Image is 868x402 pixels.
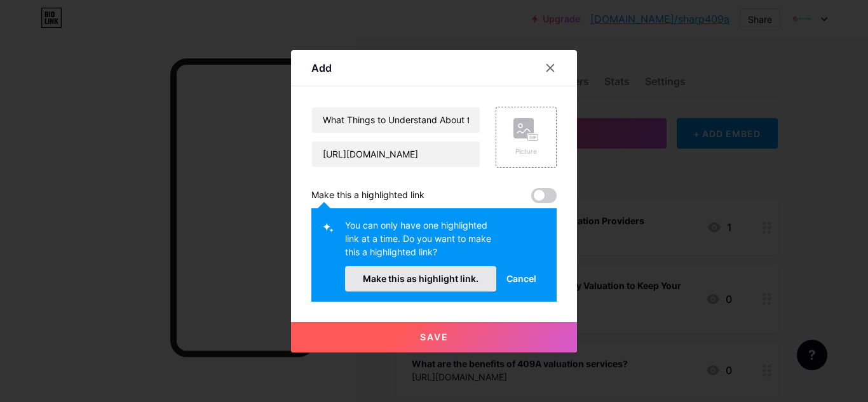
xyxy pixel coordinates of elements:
[311,188,424,203] div: Make this a highlighted link
[345,218,496,266] div: You can only have one highlighted link at a time. Do you want to make this a highlighted link?
[345,266,496,291] button: Make this as highlight link.
[363,273,478,284] span: Make this as highlight link.
[312,107,480,133] input: Title
[420,332,449,342] span: Save
[312,142,480,167] input: URL
[513,147,539,156] div: Picture
[311,60,332,76] div: Add
[506,272,536,285] span: Cancel
[496,266,546,291] button: Cancel
[291,322,577,352] button: Save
